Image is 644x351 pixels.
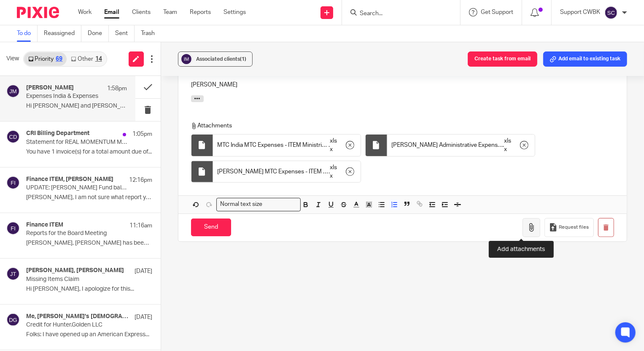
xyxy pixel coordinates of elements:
img: Pixie [17,7,59,18]
a: Trash [141,25,161,42]
a: To do [17,25,38,42]
p: 1:05pm [132,130,152,138]
p: 11:16am [129,221,152,230]
a: Clients [132,8,151,16]
p: 12:16pm [129,176,152,184]
p: Credit for Hunter.Golden LLC [26,321,127,329]
a: Other14 [67,52,106,66]
span: Get Support [481,9,513,15]
div: 69 [56,56,62,62]
span: View [6,54,19,63]
a: Team [163,8,177,16]
p: [PERSON_NAME] [191,81,614,89]
a: Email [104,8,119,16]
div: . [387,135,535,156]
img: svg%3E [6,130,20,143]
p: Reports for the Board Meeting [26,230,127,237]
p: Support CWBK [560,8,600,16]
span: Request files [559,224,589,231]
h4: [PERSON_NAME] [26,84,74,92]
h4: [PERSON_NAME], [PERSON_NAME] [26,267,124,274]
input: Send [191,219,231,237]
span: MTC India MTC Expenses - ITEM Ministries_Transaction Report [217,141,329,149]
img: svg%3E [180,53,193,65]
a: Priority69 [24,52,67,66]
a: Reports [190,8,211,16]
span: Normal text size [218,200,264,209]
span: Associated clients [196,57,246,62]
span: [PERSON_NAME] MTC Expenses - ITEM Ministries_Transaction Report [217,167,329,176]
a: Done [88,25,109,42]
p: Expenses India & Expenses [26,93,107,100]
p: 1:58pm [107,84,127,93]
span: xlsx [330,163,340,181]
p: [PERSON_NAME], I am not sure what report you... [26,194,152,201]
p: Hi [PERSON_NAME], I apologize for this... [26,286,152,293]
img: svg%3E [6,84,20,98]
img: svg%3E [6,221,20,235]
button: Add email to existing task [543,51,627,67]
p: Attachments [191,121,602,130]
p: [DATE] [135,267,152,275]
div: . [213,161,361,183]
span: [PERSON_NAME] Administrative Expenses - ITEM Ministries_Transaction Report [391,141,503,149]
p: [PERSON_NAME], [PERSON_NAME] has been cc'd on this for... [26,240,152,247]
a: Work [78,8,92,16]
img: svg%3E [6,176,20,189]
button: Create task from email [468,51,537,67]
span: xlsx [330,137,340,154]
p: Missing Items Claim [26,276,127,283]
span: (1) [240,57,246,62]
input: Search [359,10,435,18]
p: Statement for REAL MOMENTUM Ministries, Inc. from CRI [26,139,127,146]
a: Settings [224,8,246,16]
p: Folks: I have opened up an American Express... [26,331,152,338]
h4: Me, [PERSON_NAME]'s [DEMOGRAPHIC_DATA] [26,313,130,320]
img: svg%3E [6,313,20,327]
a: Reassigned [44,25,81,42]
a: Sent [115,25,135,42]
img: svg%3E [6,267,20,281]
p: You have 1 invoice(s) for a total amount due of... [26,148,152,156]
div: Search for option [216,198,301,211]
button: Request files [544,218,593,237]
p: UPDATE: [PERSON_NAME] Fund balance (estimated through [DATE]) [26,184,127,192]
h4: CRI Billing Department [26,130,89,137]
h4: Finance ITEM, [PERSON_NAME] [26,176,113,183]
div: 14 [95,56,102,62]
img: svg%3E [604,6,618,19]
div: . [213,135,361,156]
h4: Finance ITEM [26,221,63,229]
p: [DATE] [135,313,152,321]
span: xlsx [504,137,514,154]
p: Hi [PERSON_NAME] and [PERSON_NAME], I was reviewing... [26,103,127,110]
input: Search for option [265,200,296,209]
button: Associated clients(1) [178,51,253,67]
